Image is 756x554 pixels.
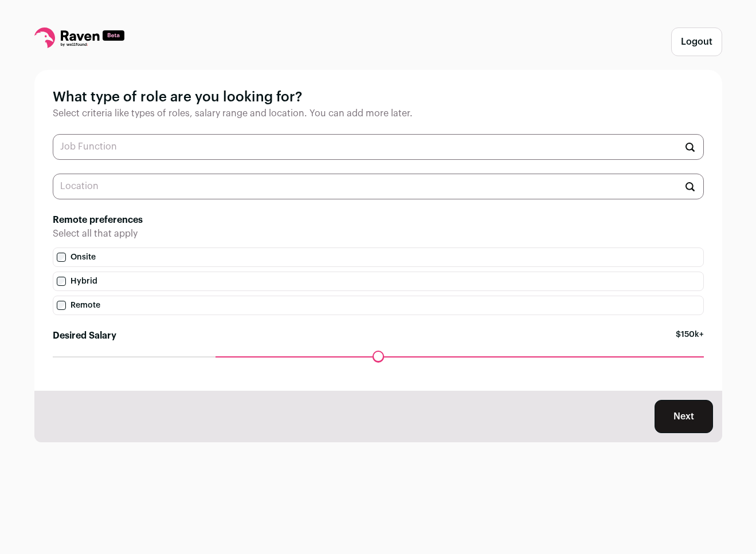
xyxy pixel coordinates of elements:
input: Job Function [53,134,704,160]
input: Remote [57,301,66,310]
h1: What type of role are you looking for? [53,88,704,107]
h2: Remote preferences [53,213,704,227]
p: Select all that apply [53,227,704,241]
span: $150k+ [676,329,704,356]
label: Onsite [53,247,704,267]
input: Location [53,174,704,199]
button: Logout [671,27,722,56]
label: Desired Salary [53,329,116,343]
label: Remote [53,296,704,315]
p: Select criteria like types of roles, salary range and location. You can add more later. [53,107,704,120]
input: Hybrid [57,277,66,286]
button: Next [655,400,713,433]
input: Onsite [57,253,66,262]
label: Hybrid [53,272,704,291]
